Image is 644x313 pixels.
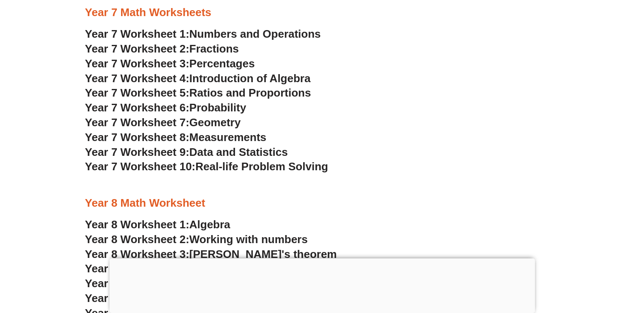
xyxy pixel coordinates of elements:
[85,292,243,305] a: Year 8 Worksheet 6:Equations
[195,160,328,173] span: Real-life Problem Solving
[85,72,190,85] span: Year 7 Worksheet 4:
[85,6,559,20] h3: Year 7 Math Worksheets
[85,233,308,246] a: Year 8 Worksheet 2:Working with numbers
[85,262,246,275] a: Year 8 Worksheet 4:Probability
[85,116,190,129] span: Year 7 Worksheet 7:
[85,196,559,211] h3: Year 8 Math Worksheet
[189,146,288,158] span: Data and Statistics
[85,262,190,275] span: Year 8 Worksheet 4:
[85,248,190,260] span: Year 8 Worksheet 3:
[189,131,266,144] span: Measurements
[189,116,240,129] span: Geometry
[85,146,190,158] span: Year 7 Worksheet 9:
[85,42,190,55] span: Year 7 Worksheet 2:
[85,218,190,231] span: Year 8 Worksheet 1:
[189,57,255,70] span: Percentages
[85,146,288,158] a: Year 7 Worksheet 9:Data and Statistics
[85,131,266,144] a: Year 7 Worksheet 8:Measurements
[85,277,190,290] span: Year 8 Worksheet 5:
[85,28,321,40] a: Year 7 Worksheet 1:Numbers and Operations
[85,160,328,173] a: Year 7 Worksheet 10:Real-life Problem Solving
[503,218,644,313] iframe: Chat Widget
[85,233,190,246] span: Year 8 Worksheet 2:
[85,248,337,260] a: Year 8 Worksheet 3:[PERSON_NAME]'s theorem
[85,86,190,99] span: Year 7 Worksheet 5:
[85,42,239,55] a: Year 7 Worksheet 2:Fractions
[189,218,230,231] span: Algebra
[189,101,246,114] span: Probability
[85,116,241,129] a: Year 7 Worksheet 7:Geometry
[85,101,190,114] span: Year 7 Worksheet 6:
[189,86,311,99] span: Ratios and Proportions
[189,248,337,260] span: [PERSON_NAME]'s theorem
[85,160,196,173] span: Year 7 Worksheet 10:
[189,233,308,246] span: Working with numbers
[85,72,311,85] a: Year 7 Worksheet 4:Introduction of Algebra
[85,101,246,114] a: Year 7 Worksheet 6:Probability
[109,258,535,311] iframe: Advertisement
[189,28,321,40] span: Numbers and Operations
[85,277,330,290] a: Year 8 Worksheet 5:Fractions and Percentages
[85,57,255,70] a: Year 7 Worksheet 3:Percentages
[189,72,310,85] span: Introduction of Algebra
[85,131,190,144] span: Year 7 Worksheet 8:
[85,57,190,70] span: Year 7 Worksheet 3:
[85,292,190,305] span: Year 8 Worksheet 6:
[189,42,239,55] span: Fractions
[85,218,230,231] a: Year 8 Worksheet 1:Algebra
[85,28,190,40] span: Year 7 Worksheet 1:
[85,86,311,99] a: Year 7 Worksheet 5:Ratios and Proportions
